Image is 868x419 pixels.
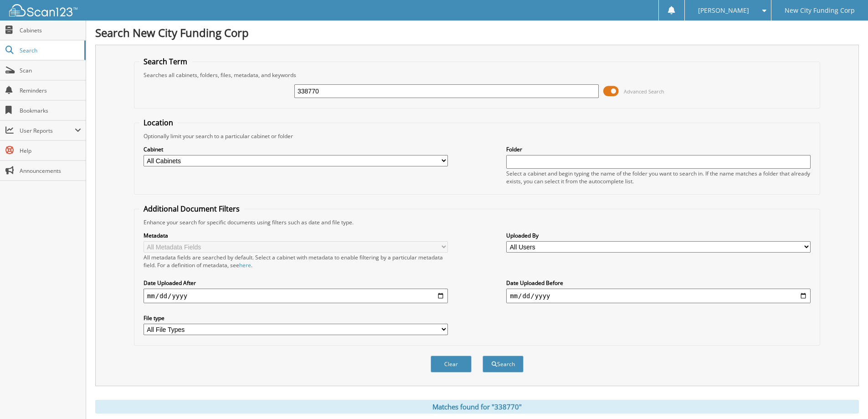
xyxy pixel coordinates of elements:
[506,289,811,303] input: end
[144,232,448,239] label: Metadata
[698,8,749,13] span: [PERSON_NAME]
[139,71,815,79] div: Searches all cabinets, folders, files, metadata, and keywords
[139,57,192,67] legend: Search Term
[431,356,472,372] button: Clear
[624,88,664,95] span: Advanced Search
[144,314,448,322] label: File type
[20,26,81,34] span: Cabinets
[20,127,75,134] span: User Reports
[20,67,81,74] span: Scan
[139,118,178,128] legend: Location
[483,356,524,372] button: Search
[785,8,855,13] span: New City Funding Corp
[139,204,244,214] legend: Additional Document Filters
[239,261,251,269] a: here
[506,232,811,239] label: Uploaded By
[20,87,81,94] span: Reminders
[20,147,81,155] span: Help
[20,47,80,54] span: Search
[144,253,448,269] div: All metadata fields are searched by default. Select a cabinet with metadata to enable filtering b...
[95,400,859,414] div: Matches found for "338770"
[9,4,77,16] img: scan123-logo-white.svg
[20,107,81,114] span: Bookmarks
[139,218,815,226] div: Enhance your search for specific documents using filters such as date and file type.
[20,167,81,175] span: Announcements
[139,132,815,140] div: Optionally limit your search to a particular cabinet or folder
[144,145,448,153] label: Cabinet
[144,279,448,287] label: Date Uploaded After
[506,170,811,185] div: Select a cabinet and begin typing the name of the folder you want to search in. If the name match...
[506,279,811,287] label: Date Uploaded Before
[822,375,868,419] iframe: Chat Widget
[95,25,859,40] h1: Search New City Funding Corp
[506,145,811,153] label: Folder
[144,289,448,303] input: start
